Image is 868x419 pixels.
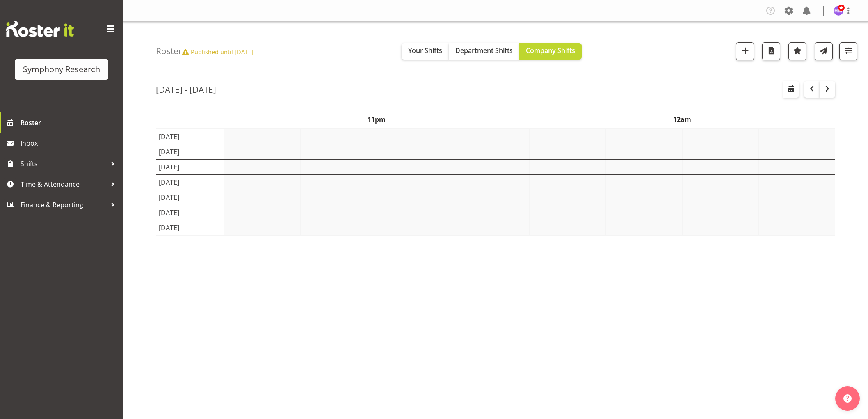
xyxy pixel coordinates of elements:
td: [DATE] [156,190,224,205]
span: Finance & Reporting [21,199,107,211]
button: Your Shifts [402,43,449,60]
th: 12am [530,110,835,129]
td: [DATE] [156,160,224,175]
img: help-xxl-2.png [843,394,852,403]
span: Your Shifts [408,46,442,55]
span: Company Shifts [526,46,575,55]
span: Roster [21,117,119,129]
td: [DATE] [156,205,224,220]
span: Shifts [21,158,107,170]
button: Add a new shift [736,42,754,60]
button: Highlight an important date within the roster. [788,42,806,60]
button: Download a PDF of the roster according to the set date range. [762,42,780,60]
span: Inbox [21,137,119,149]
span: Time & Attendance [21,178,107,190]
button: Select a specific date within the roster. [783,81,799,98]
button: Department Shifts [449,43,519,60]
td: [DATE] [156,129,224,144]
button: Send a list of all shifts for the selected filtered period to all rostered employees. [815,42,833,60]
th: 11pm [224,110,530,129]
img: hitesh-makan1261.jpg [834,6,843,16]
span: Published until [DATE] [182,48,254,56]
button: Filter Shifts [839,42,857,60]
td: [DATE] [156,220,224,236]
td: [DATE] [156,144,224,160]
td: [DATE] [156,175,224,190]
h2: [DATE] - [DATE] [156,84,216,95]
button: Company Shifts [519,43,582,60]
img: Rosterit website logo [6,21,74,37]
h4: Roster [156,46,254,56]
div: Symphony Research [23,63,100,76]
span: Department Shifts [455,46,513,55]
